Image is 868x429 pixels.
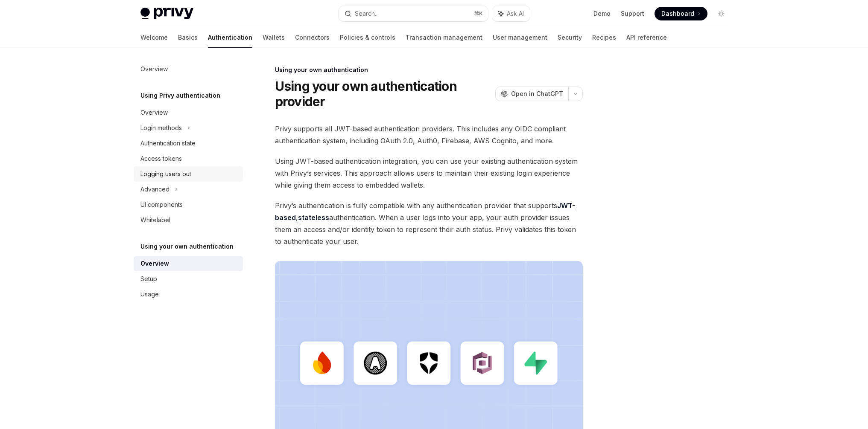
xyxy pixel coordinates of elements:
div: Overview [140,64,168,74]
a: Welcome [140,27,168,48]
span: Privy’s authentication is fully compatible with any authentication provider that supports , authe... [275,200,583,247]
button: Search...⌘K [339,6,488,21]
button: Toggle dark mode [714,7,728,20]
span: Dashboard [661,9,694,18]
h1: Using your own authentication provider [275,78,492,109]
a: Overview [134,256,243,271]
a: API reference [626,27,667,48]
div: Whitelabel [140,215,170,225]
a: Support [621,9,644,18]
a: Logging users out [134,166,243,182]
a: Overview [134,105,243,120]
a: UI components [134,197,243,212]
button: Open in ChatGPT [495,87,568,101]
a: Security [558,27,582,48]
a: User management [493,27,547,48]
a: stateless [298,213,329,222]
div: Logging users out [140,169,191,179]
a: Transaction management [406,27,482,48]
img: light logo [140,8,193,20]
h5: Using your own authentication [140,241,234,252]
div: Login methods [140,123,182,133]
a: Dashboard [655,7,707,20]
span: Ask AI [507,9,524,18]
a: Access tokens [134,151,243,166]
div: Access tokens [140,154,182,164]
span: Using JWT-based authentication integration, you can use your existing authentication system with ... [275,155,583,191]
div: UI components [140,200,183,210]
div: Usage [140,289,159,299]
div: Overview [140,107,168,118]
div: Using your own authentication [275,66,583,74]
a: Wallets [263,27,285,48]
a: Authentication state [134,136,243,151]
a: Policies & controls [340,27,395,48]
h5: Using Privy authentication [140,90,220,101]
a: Connectors [295,27,330,48]
a: Demo [593,9,611,18]
div: Search... [355,9,379,19]
a: Whitelabel [134,212,243,228]
a: Recipes [592,27,616,48]
a: Authentication [208,27,252,48]
div: Authentication state [140,138,196,148]
span: Open in ChatGPT [511,90,563,98]
a: Usage [134,287,243,302]
div: Setup [140,274,157,284]
a: Overview [134,61,243,77]
button: Ask AI [492,6,530,21]
a: Setup [134,271,243,287]
a: Basics [178,27,198,48]
span: Privy supports all JWT-based authentication providers. This includes any OIDC compliant authentic... [275,123,583,147]
div: Advanced [140,184,170,194]
div: Overview [140,258,169,269]
span: ⌘ K [474,10,483,17]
